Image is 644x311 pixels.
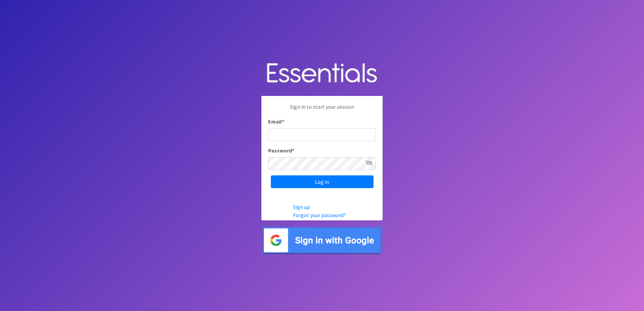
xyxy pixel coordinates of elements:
[293,204,310,210] a: Sign up
[261,226,383,255] img: Sign in with Google
[271,175,374,188] input: Log in
[282,118,284,125] abbr: required
[268,103,376,117] p: Sign in to start your session
[268,117,284,126] label: Email
[292,147,294,154] abbr: required
[293,212,346,218] a: Forgot your password?
[268,146,294,154] label: Password
[261,56,383,91] img: Human Essentials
